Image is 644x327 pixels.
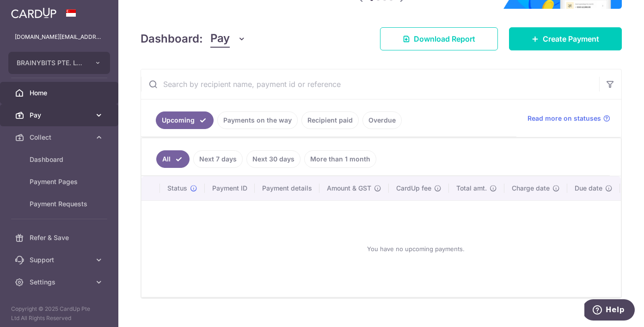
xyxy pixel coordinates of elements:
[210,30,230,48] span: Pay
[156,111,214,129] a: Upcoming
[141,69,599,99] input: Search by recipient name, payment id or reference
[30,111,91,120] span: Pay
[30,199,91,209] span: Payment Requests
[327,184,371,193] span: Amount & GST
[8,52,110,74] button: BRAINYBITS PTE. LTD.
[575,184,602,193] span: Due date
[205,176,255,200] th: Payment ID
[301,111,359,129] a: Recipient paid
[584,299,635,322] iframe: Opens a widget where you can find more information
[509,27,622,50] a: Create Payment
[30,177,91,186] span: Payment Pages
[167,184,187,193] span: Status
[30,233,91,242] span: Refer & Save
[30,88,91,98] span: Home
[527,114,610,123] a: Read more on statuses
[30,278,91,287] span: Settings
[380,27,498,50] a: Download Report
[217,111,298,129] a: Payments on the way
[527,114,601,123] span: Read more on statuses
[304,150,376,168] a: More than 1 month
[15,32,104,42] p: [DOMAIN_NAME][EMAIL_ADDRESS][DOMAIN_NAME]
[30,255,91,265] span: Support
[362,111,402,129] a: Overdue
[30,133,91,142] span: Collect
[156,150,190,168] a: All
[17,58,85,68] span: BRAINYBITS PTE. LTD.
[30,155,91,164] span: Dashboard
[456,184,487,193] span: Total amt.
[255,176,319,200] th: Payment details
[512,184,550,193] span: Charge date
[246,150,301,168] a: Next 30 days
[414,33,475,44] span: Download Report
[396,184,431,193] span: CardUp fee
[193,150,243,168] a: Next 7 days
[210,30,246,48] button: Pay
[543,33,599,44] span: Create Payment
[11,7,56,19] img: CardUp
[141,31,203,47] h4: Dashboard:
